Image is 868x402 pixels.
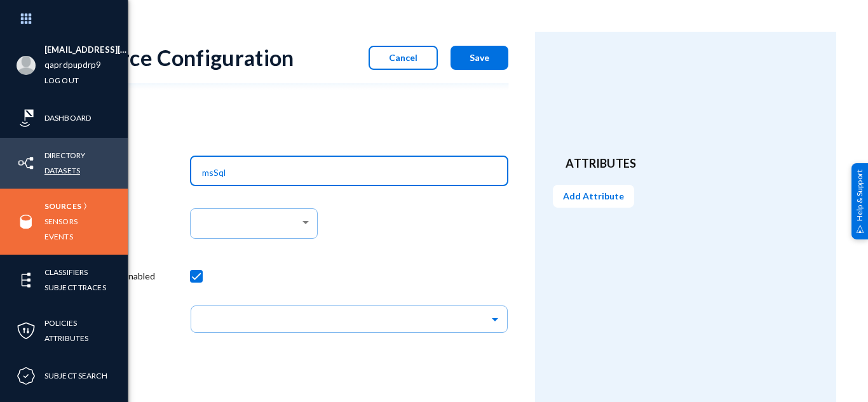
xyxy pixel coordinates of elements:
a: Attributes [44,331,88,345]
a: Subject Traces [44,280,106,295]
a: Dashboard [44,111,91,125]
button: Add Attribute [553,185,634,208]
img: blank-profile-picture.png [17,56,36,75]
a: Sources [44,199,81,213]
a: Subject Search [44,368,107,383]
div: Source Configuration [84,44,294,70]
img: icon-elements.svg [17,271,36,290]
img: icon-policies.svg [17,321,36,340]
span: Add Attribute [563,191,624,201]
span: Cancel [389,52,417,63]
img: icon-compliance.svg [17,366,36,385]
img: icon-sources.svg [17,212,36,231]
button: Save [451,46,508,70]
a: Datasets [44,163,80,178]
a: Sensors [44,214,78,229]
header: Attributes [566,155,806,172]
a: Policies [44,316,77,330]
button: Cancel [369,46,438,70]
header: Info [97,121,496,138]
img: icon-inventory.svg [17,154,36,173]
a: Events [44,229,73,244]
img: app launcher [7,5,45,32]
a: Classifiers [44,265,88,279]
div: Help & Support [851,163,868,239]
span: Save [470,52,489,63]
a: Directory [44,148,85,163]
a: qaprdpupdrp9 [44,58,102,72]
img: help_support.svg [856,225,864,233]
a: Log out [44,73,79,88]
li: [EMAIL_ADDRESS][PERSON_NAME][DOMAIN_NAME] [44,43,128,58]
img: icon-risk-sonar.svg [17,109,36,128]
